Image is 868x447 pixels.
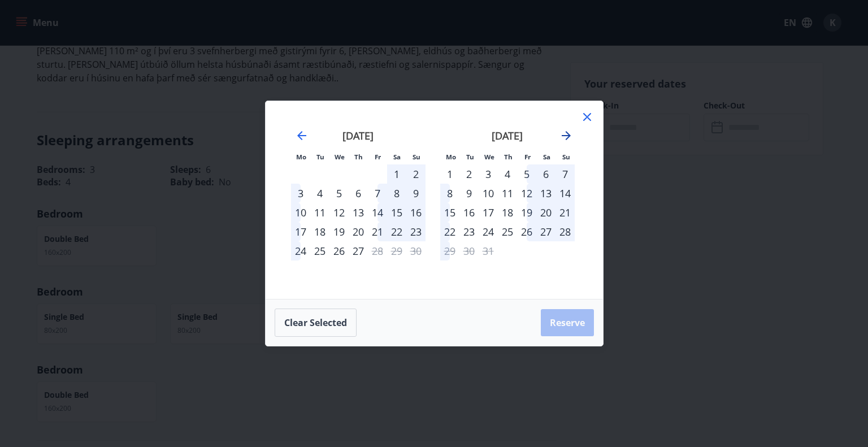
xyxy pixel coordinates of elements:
div: 23 [406,222,426,241]
small: We [484,153,494,161]
div: 15 [387,203,406,222]
td: Not available. Friday, November 28, 2025 [368,241,387,261]
div: Calendar [279,115,589,285]
div: 9 [459,184,479,203]
td: Choose Wednesday, December 24, 2025 as your check-in date. It’s available. [479,222,498,241]
td: Choose Thursday, December 4, 2025 as your check-in date. It’s available. [498,164,517,184]
td: Choose Sunday, November 9, 2025 as your check-in date. It’s available. [406,184,426,203]
td: Choose Friday, November 14, 2025 as your check-in date. It’s available. [368,203,387,222]
strong: [DATE] [492,129,523,142]
div: Move backward to switch to the previous month. [295,129,309,142]
td: Choose Thursday, December 25, 2025 as your check-in date. It’s available. [498,222,517,241]
div: 7 [555,164,575,184]
td: Choose Saturday, November 15, 2025 as your check-in date. It’s available. [387,203,406,222]
td: Choose Friday, December 19, 2025 as your check-in date. It’s available. [517,203,536,222]
strong: [DATE] [342,129,374,142]
div: 2 [459,164,479,184]
div: 25 [498,222,517,241]
div: 27 [536,222,555,241]
td: Choose Thursday, December 11, 2025 as your check-in date. It’s available. [498,184,517,203]
div: 22 [387,222,406,241]
td: Choose Wednesday, December 17, 2025 as your check-in date. It’s available. [479,203,498,222]
td: Choose Tuesday, December 2, 2025 as your check-in date. It’s available. [459,164,479,184]
div: 15 [440,203,459,222]
td: Choose Monday, November 3, 2025 as your check-in date. It’s available. [291,184,310,203]
td: Choose Saturday, December 6, 2025 as your check-in date. It’s available. [536,164,555,184]
div: 4 [498,164,517,184]
td: Choose Sunday, December 21, 2025 as your check-in date. It’s available. [555,203,575,222]
small: We [335,153,345,161]
div: 9 [406,184,426,203]
small: Mo [296,153,306,161]
div: 12 [329,203,349,222]
div: 22 [440,222,459,241]
div: 2 [406,164,426,184]
div: 5 [517,164,536,184]
div: Only check in available [440,164,459,184]
td: Choose Friday, December 12, 2025 as your check-in date. It’s available. [517,184,536,203]
small: Th [354,153,363,161]
td: Choose Sunday, November 2, 2025 as your check-in date. It’s available. [406,164,426,184]
td: Not available. Monday, December 29, 2025 [440,241,459,261]
td: Choose Monday, December 1, 2025 as your check-in date. It’s available. [440,164,459,184]
div: 20 [536,203,555,222]
small: Fr [375,153,381,161]
td: Not available. Sunday, November 30, 2025 [406,241,426,261]
div: Only check out available [440,241,459,261]
div: 26 [517,222,536,241]
div: 10 [291,203,310,222]
div: 1 [387,164,406,184]
td: Choose Friday, November 21, 2025 as your check-in date. It’s available. [368,222,387,241]
td: Choose Wednesday, November 5, 2025 as your check-in date. It’s available. [329,184,349,203]
div: 6 [536,164,555,184]
div: 17 [479,203,498,222]
td: Choose Tuesday, November 4, 2025 as your check-in date. It’s available. [310,184,329,203]
td: Choose Tuesday, December 23, 2025 as your check-in date. It’s available. [459,222,479,241]
td: Choose Thursday, November 13, 2025 as your check-in date. It’s available. [349,203,368,222]
div: 13 [349,203,368,222]
div: 16 [406,203,426,222]
div: 6 [349,184,368,203]
div: 21 [368,222,387,241]
small: Sa [393,153,401,161]
div: 4 [310,184,329,203]
div: 21 [555,203,575,222]
div: 28 [555,222,575,241]
td: Choose Wednesday, December 10, 2025 as your check-in date. It’s available. [479,184,498,203]
div: 23 [459,222,479,241]
small: Tu [466,153,474,161]
td: Choose Monday, November 17, 2025 as your check-in date. It’s available. [291,222,310,241]
div: 13 [536,184,555,203]
td: Choose Monday, December 8, 2025 as your check-in date. It’s available. [440,184,459,203]
small: Mo [446,153,456,161]
div: 27 [349,241,368,261]
div: 11 [498,184,517,203]
td: Not available. Tuesday, December 30, 2025 [459,241,479,261]
div: 16 [459,203,479,222]
td: Choose Saturday, December 20, 2025 as your check-in date. It’s available. [536,203,555,222]
td: Choose Tuesday, November 18, 2025 as your check-in date. It’s available. [310,222,329,241]
td: Choose Sunday, December 7, 2025 as your check-in date. It’s available. [555,164,575,184]
td: Choose Saturday, November 1, 2025 as your check-in date. It’s available. [387,164,406,184]
td: Not available. Wednesday, December 31, 2025 [479,241,498,261]
td: Choose Sunday, November 23, 2025 as your check-in date. It’s available. [406,222,426,241]
td: Choose Monday, November 24, 2025 as your check-in date. It’s available. [291,241,310,261]
td: Choose Monday, December 22, 2025 as your check-in date. It’s available. [440,222,459,241]
td: Choose Monday, December 15, 2025 as your check-in date. It’s available. [440,203,459,222]
td: Choose Friday, November 7, 2025 as your check-in date. It’s available. [368,184,387,203]
div: 8 [440,184,459,203]
div: 14 [555,184,575,203]
td: Choose Tuesday, December 9, 2025 as your check-in date. It’s available. [459,184,479,203]
div: 18 [498,203,517,222]
div: 26 [329,241,349,261]
div: 3 [291,184,310,203]
td: Choose Monday, November 10, 2025 as your check-in date. It’s available. [291,203,310,222]
td: Choose Friday, December 5, 2025 as your check-in date. It’s available. [517,164,536,184]
td: Choose Wednesday, November 12, 2025 as your check-in date. It’s available. [329,203,349,222]
small: Su [413,153,420,161]
div: 12 [517,184,536,203]
td: Choose Friday, December 26, 2025 as your check-in date. It’s available. [517,222,536,241]
td: Choose Wednesday, December 3, 2025 as your check-in date. It’s available. [479,164,498,184]
small: Tu [316,153,324,161]
td: Choose Wednesday, November 19, 2025 as your check-in date. It’s available. [329,222,349,241]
